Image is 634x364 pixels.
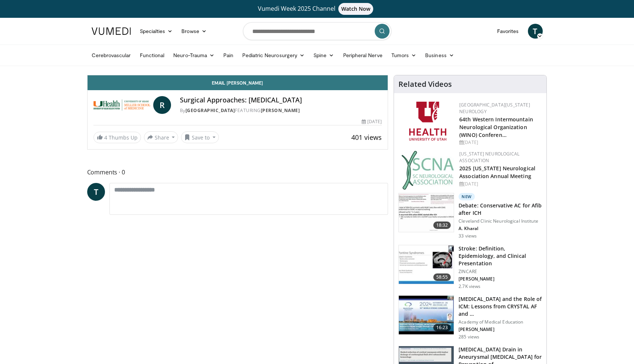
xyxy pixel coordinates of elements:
[338,3,374,15] span: Watch Now
[528,24,543,39] a: T
[459,181,541,187] div: [DATE]
[93,3,542,15] a: Vumedi Week 2025 ChannelWatch Now
[339,48,387,63] a: Peripheral Nerve
[433,222,451,229] span: 18:32
[362,118,382,125] div: [DATE]
[169,48,219,63] a: Neuro-Trauma
[92,27,131,35] img: VuMedi Logo
[421,48,459,63] a: Business
[398,193,542,239] a: 18:32 New Debate: Conservative AC for Afib after ICH Cleveland Clinic Neurological Institute A. K...
[135,24,177,39] a: Specialties
[87,183,105,201] a: T
[459,139,541,146] div: [DATE]
[433,273,451,281] span: 58:55
[93,132,141,143] a: 4 Thumbs Up
[459,334,479,340] p: 285 views
[459,151,519,164] a: [US_STATE] Neurological Association
[459,218,542,224] p: Cleveland Clinic Neurological Institute
[87,48,135,63] a: Cerebrovascular
[459,233,477,239] p: 33 views
[459,319,542,325] p: Academy of Medical Education
[238,48,309,63] a: Pediatric Neurosurgery
[399,296,454,334] img: 64538175-078f-408f-93bb-01b902d7e9f3.150x105_q85_crop-smart_upscale.jpg
[459,327,542,332] p: [PERSON_NAME]
[493,24,523,39] a: Favorites
[104,134,107,141] span: 4
[243,22,391,40] input: Search topics, interventions
[459,193,475,200] p: New
[219,48,238,63] a: Pain
[351,133,382,142] span: 401 views
[177,24,211,39] a: Browse
[309,48,338,63] a: Spine
[181,131,219,143] button: Save to
[180,96,382,104] h4: Surgical Approaches: [MEDICAL_DATA]
[459,102,530,115] a: [GEOGRAPHIC_DATA][US_STATE] Neurology
[398,245,542,289] a: 58:55 Stroke: Definition, Epidemiology, and Clinical Presentation ZINCARE [PERSON_NAME] 2.7K views
[459,245,542,267] h3: Stroke: Definition, Epidemiology, and Clinical Presentation
[144,131,178,143] button: Share
[261,107,300,114] a: [PERSON_NAME]
[87,167,388,177] span: Comments 0
[185,107,235,114] a: [GEOGRAPHIC_DATA]
[398,80,452,89] h4: Related Videos
[398,295,542,340] a: 16:23 [MEDICAL_DATA] and the Role of ICM: Lessons from CRYSTAL AF and … Academy of Medical Educat...
[93,96,150,114] img: University of Miami
[180,107,382,114] div: By FEATURING
[459,283,480,289] p: 2.7K views
[387,48,421,63] a: Tumors
[459,116,533,138] a: 64th Western Intermountain Neurological Organization (WINO) Conferen…
[88,75,388,90] a: Email [PERSON_NAME]
[135,48,169,63] a: Functional
[459,276,542,282] p: [PERSON_NAME]
[153,96,171,114] a: R
[433,324,451,331] span: 16:23
[459,295,542,318] h3: [MEDICAL_DATA] and the Role of ICM: Lessons from CRYSTAL AF and …
[459,226,542,232] p: A. Kharal
[459,269,542,275] p: ZINCARE
[459,165,535,180] a: 2025 [US_STATE] Neurological Association Annual Meeting
[459,202,542,217] h3: Debate: Conservative AC for Afib after ICH
[409,102,446,141] img: f6362829-b0a3-407d-a044-59546adfd345.png.150x105_q85_autocrop_double_scale_upscale_version-0.2.png
[401,151,454,190] img: b123db18-9392-45ae-ad1d-42c3758a27aa.jpg.150x105_q85_autocrop_double_scale_upscale_version-0.2.jpg
[399,245,454,284] img: 26d5732c-95f1-4678-895e-01ffe56ce748.150x105_q85_crop-smart_upscale.jpg
[399,193,454,232] img: 514e11ea-87f1-47fb-adb8-ddffea0a3059.150x105_q85_crop-smart_upscale.jpg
